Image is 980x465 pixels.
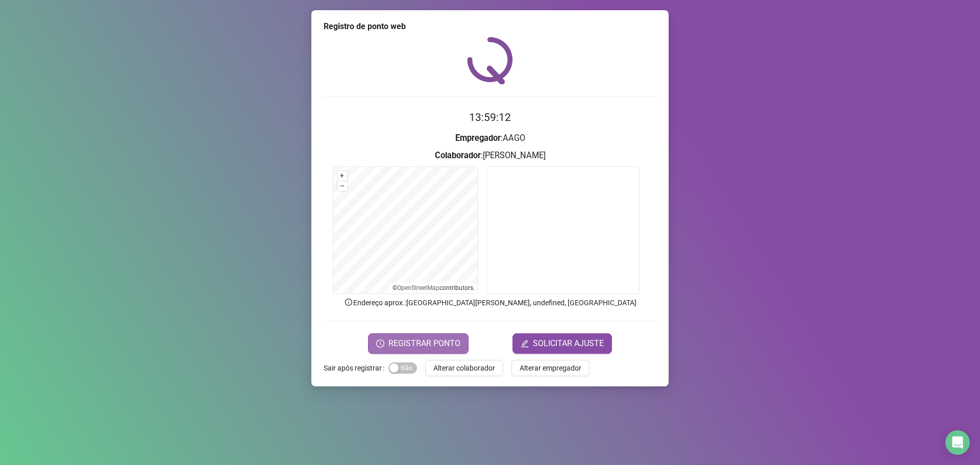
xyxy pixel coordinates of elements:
[435,151,481,160] strong: Colaborador
[511,360,590,376] button: Alterar empregador
[344,298,353,307] span: info-circle
[533,337,604,350] span: SOLICITAR AJUSTE
[324,20,656,33] div: Registro de ponto web
[337,171,347,181] button: +
[520,362,581,374] span: Alterar empregador
[397,284,439,291] a: OpenStreetMap
[521,339,529,348] span: edit
[324,360,388,376] label: Sair após registrar
[393,284,475,291] li: © contributors.
[337,181,347,191] button: –
[324,297,656,308] p: Endereço aprox. : [GEOGRAPHIC_DATA][PERSON_NAME], undefined, [GEOGRAPHIC_DATA]
[433,362,495,374] span: Alterar colaborador
[455,133,501,143] strong: Empregador
[368,333,469,354] button: REGISTRAR PONTO
[324,149,656,162] h3: : [PERSON_NAME]
[467,37,513,84] img: QRPoint
[512,333,612,354] button: editSOLICITAR AJUSTE
[376,339,384,348] span: clock-circle
[388,337,460,350] span: REGISTRAR PONTO
[945,430,970,455] div: Open Intercom Messenger
[324,132,656,145] h3: : AAGO
[425,360,503,376] button: Alterar colaborador
[469,111,511,124] time: 13:59:12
